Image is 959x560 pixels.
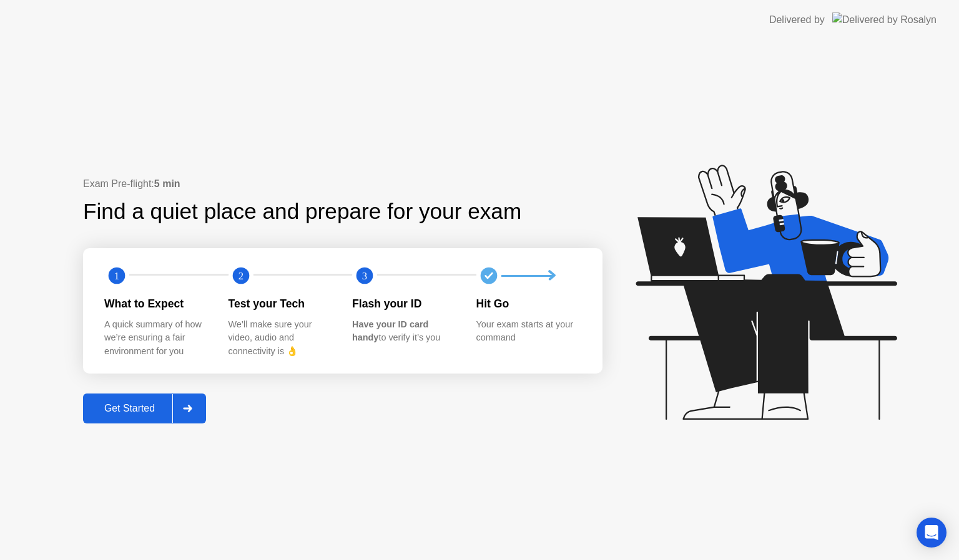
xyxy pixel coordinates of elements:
div: Test your Tech [229,296,333,312]
div: Get Started [87,403,172,414]
img: Delivered by Rosalyn [832,12,937,27]
div: Hit Go [476,296,581,312]
b: 5 min [154,178,180,189]
div: We’ll make sure your video, audio and connectivity is 👌 [229,318,333,359]
div: Flash your ID [352,296,456,312]
text: 3 [362,270,367,282]
div: Your exam starts at your command [476,318,581,345]
text: 1 [114,270,119,282]
div: What to Expect [104,296,209,312]
b: Have your ID card handy [352,319,428,343]
div: Open Intercom Messenger [917,518,947,548]
div: Delivered by [769,12,825,27]
div: A quick summary of how we’re ensuring a fair environment for you [104,318,209,359]
div: Find a quiet place and prepare for your exam [83,195,523,228]
text: 2 [238,270,243,282]
div: Exam Pre-flight: [83,176,602,191]
div: to verify it’s you [352,318,456,345]
button: Get Started [83,393,206,423]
